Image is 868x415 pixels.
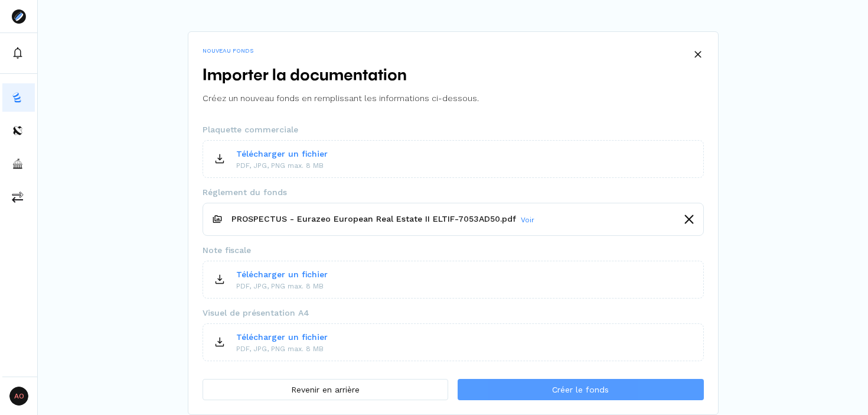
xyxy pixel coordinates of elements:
span: AO [9,387,28,406]
img: funds [12,92,24,103]
button: Revenir en arrière [203,379,449,400]
button: commissions [2,183,35,211]
img: asset-managers [12,158,24,170]
button: Créer le fonds [458,379,703,400]
p: Télécharger un fichier [236,148,328,160]
span: Note fiscale [203,244,251,256]
button: distributors [2,116,35,145]
p: Télécharger un fichier [236,268,328,281]
p: PDF, JPG, PNG max. 8 MB [236,281,328,291]
button: asset-managers [2,150,35,178]
span: Visuel de présentation A4 [203,307,309,319]
span: Créer le fonds [552,384,609,396]
div: Fonds [188,31,719,415]
button: funds [2,83,35,112]
img: commissions [12,191,24,203]
span: Réglement du fonds [203,186,287,198]
p: PDF, JPG, PNG max. 8 MB [236,160,328,171]
p: NOUVEAU FONDS [203,46,704,55]
a: Voir [521,215,534,225]
h2: Importer la documentation [203,64,704,87]
p: PROSPECTUS - Eurazeo European Real Estate II ELTIF-7053AD50.pdf [231,213,516,225]
p: Créez un nouveau fonds en remplissant les informations ci-dessous. [203,92,704,105]
span: Plaquette commerciale [203,124,298,135]
p: Télécharger un fichier [236,331,328,343]
img: distributors [12,125,24,137]
span: Revenir en arrière [291,384,360,396]
p: PDF, JPG, PNG max. 8 MB [236,343,328,354]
